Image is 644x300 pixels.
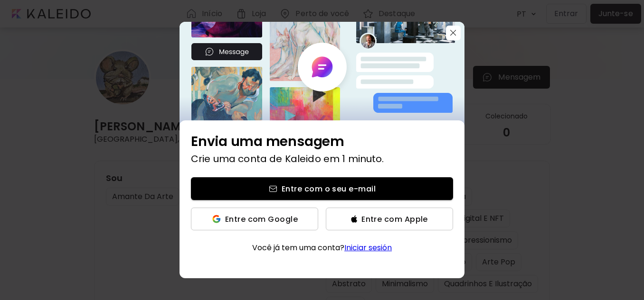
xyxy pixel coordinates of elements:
[446,26,461,40] button: exit
[191,132,453,152] h2: Envia uma mensagem
[344,242,392,253] a: Iniciar sesión
[326,208,453,230] button: ssEntre com Apple
[268,184,278,193] img: mail
[191,177,453,200] button: mailEntre com o seu e-mail
[191,242,453,254] div: Você já tem uma conta?
[211,214,221,224] img: ss
[199,184,445,194] span: Entre com o seu e-mail
[191,152,453,166] h4: Crie uma conta de Kaleido em 1 minuto.
[191,208,318,230] button: ssEntre com Google
[180,22,464,126] img: Banner
[361,214,428,224] span: Entre com Apple
[351,215,358,223] img: ss
[450,30,456,36] img: exit
[225,214,298,224] span: Entre com Google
